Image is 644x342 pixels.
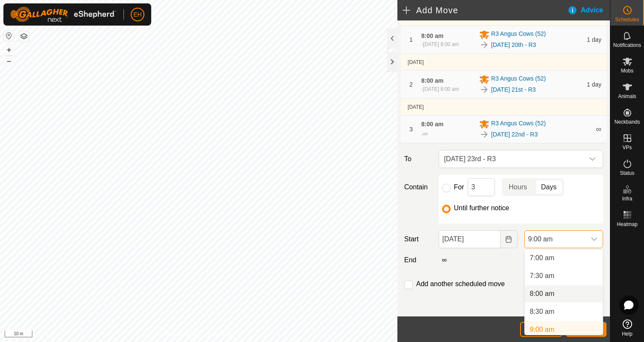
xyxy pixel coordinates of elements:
[525,303,603,320] li: 8:30 am
[622,196,632,201] span: Infra
[615,17,639,22] span: Schedules
[491,74,546,84] span: R3 Angus Cows (52)
[491,41,536,49] a: [DATE] 20th - R3
[416,281,505,287] label: Add another scheduled move
[479,84,489,95] img: To
[530,253,555,263] span: 7:00 am
[401,234,435,244] label: Start
[479,129,489,139] img: To
[408,104,424,110] span: [DATE]
[618,94,636,99] span: Animals
[421,32,443,39] span: 8:00 am
[520,322,562,337] button: Cancel
[621,68,633,73] span: Mobs
[587,36,601,43] span: 1 day
[421,121,443,128] span: 8:00 am
[525,321,603,338] li: 9:00 am
[587,81,601,88] span: 1 day
[454,184,464,191] label: For
[4,45,14,55] button: +
[596,125,601,133] span: ∞
[439,256,450,264] label: ∞
[500,230,517,248] button: Choose Date
[421,41,459,48] div: -
[401,255,435,265] label: End
[409,81,413,88] span: 2
[614,119,640,125] span: Neckbands
[133,10,141,19] span: EH
[525,267,603,284] li: 7:30 am
[530,325,555,335] span: 9:00 am
[622,331,632,336] span: Help
[541,182,556,192] span: Days
[10,7,117,22] img: Gallagher Logo
[491,29,546,40] span: R3 Angus Cows (52)
[423,41,459,47] span: [DATE] 8:00 am
[567,5,610,15] div: Advice
[423,130,428,137] span: ∞
[530,271,555,281] span: 7:30 am
[509,182,527,192] span: Hours
[207,331,232,339] a: Contact Us
[423,86,459,92] span: [DATE] 8:00 am
[610,316,644,340] a: Help
[401,182,435,192] label: Contain
[491,119,546,129] span: R3 Angus Cows (52)
[421,77,443,84] span: 8:00 am
[408,59,424,65] span: [DATE]
[421,129,428,139] div: -
[584,151,601,168] div: dropdown trigger
[409,126,413,133] span: 3
[525,285,603,302] li: 8:00 am
[491,85,536,94] a: [DATE] 21st - R3
[454,205,509,212] label: Until further notice
[479,40,489,50] img: To
[165,331,197,339] a: Privacy Policy
[586,231,603,248] div: dropdown trigger
[525,249,603,267] li: 7:00 am
[401,150,435,168] label: To
[409,36,413,43] span: 1
[530,289,555,299] span: 8:00 am
[441,151,584,168] span: Saturday 23rd - R3
[4,56,14,66] button: –
[491,130,538,139] a: [DATE] 22nd - R3
[617,222,638,227] span: Heatmap
[19,31,29,41] button: Map Layers
[402,5,567,15] h2: Add Move
[530,307,555,317] span: 8:30 am
[620,171,634,176] span: Status
[622,145,632,150] span: VPs
[525,231,586,248] span: 9:00 am
[4,31,14,41] button: Reset Map
[613,43,641,48] span: Notifications
[421,85,459,93] div: -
